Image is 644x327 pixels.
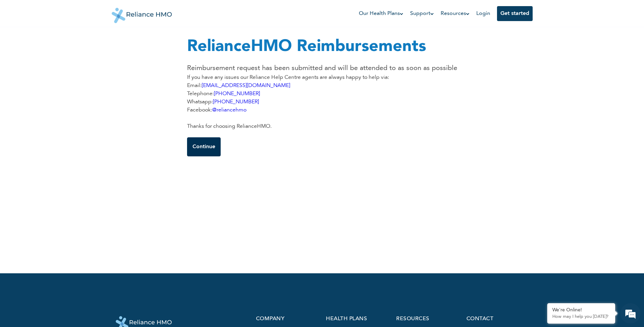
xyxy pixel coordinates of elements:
[202,83,290,88] a: [EMAIL_ADDRESS][DOMAIN_NAME]
[552,314,610,320] p: How may I help you today?
[187,63,457,73] p: Reimbursement request has been submitted and will be attended to as soon as possible
[3,242,67,247] span: Conversation
[552,307,610,313] div: We're Online!
[256,316,318,322] p: company
[326,316,388,322] p: health plans
[35,38,114,47] div: Chat with us now
[67,230,130,252] div: FAQs
[497,6,533,21] button: Get started
[359,10,403,18] a: Our Health Plans
[39,96,94,165] span: We're online!
[13,34,27,51] img: d_794563401_company_1708531726252_794563401
[187,137,221,156] button: Continue
[410,10,434,18] a: Support
[441,10,470,18] a: Resources
[112,3,172,23] img: Reliance HMO's Logo
[187,73,457,131] p: If you have any issues our Reliance Help Centre agents are always happy to help via: Email: Telep...
[396,316,458,322] p: resources
[476,11,490,16] a: Login
[214,91,260,97] a: [PHONE_NUMBER]
[111,3,128,20] div: Minimize live chat window
[466,316,529,322] p: contact
[213,99,259,105] a: [PHONE_NUMBER]
[187,35,457,59] h1: RelianceHMO Reimbursements
[212,107,246,113] a: @reliancehmo
[3,207,129,230] textarea: Type your message and hit 'Enter'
